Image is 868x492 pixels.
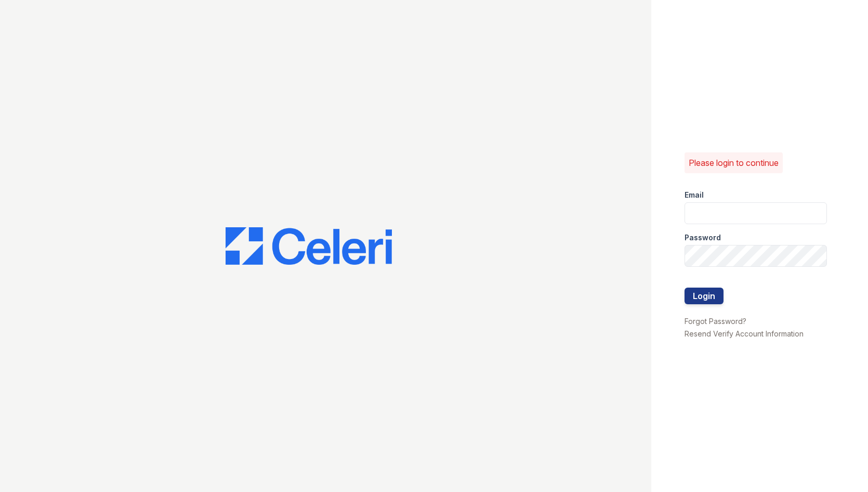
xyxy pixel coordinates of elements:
a: Forgot Password? [685,317,746,326]
p: Please login to continue [689,157,779,169]
label: Email [685,190,704,200]
button: Login [685,288,724,304]
label: Password [685,232,721,243]
a: Resend Verify Account Information [685,329,804,338]
img: CE_Logo_Blue-a8612792a0a2168367f1c8372b55b34899dd931a85d93a1a3d3e32e68fde9ad4.png [226,227,392,265]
